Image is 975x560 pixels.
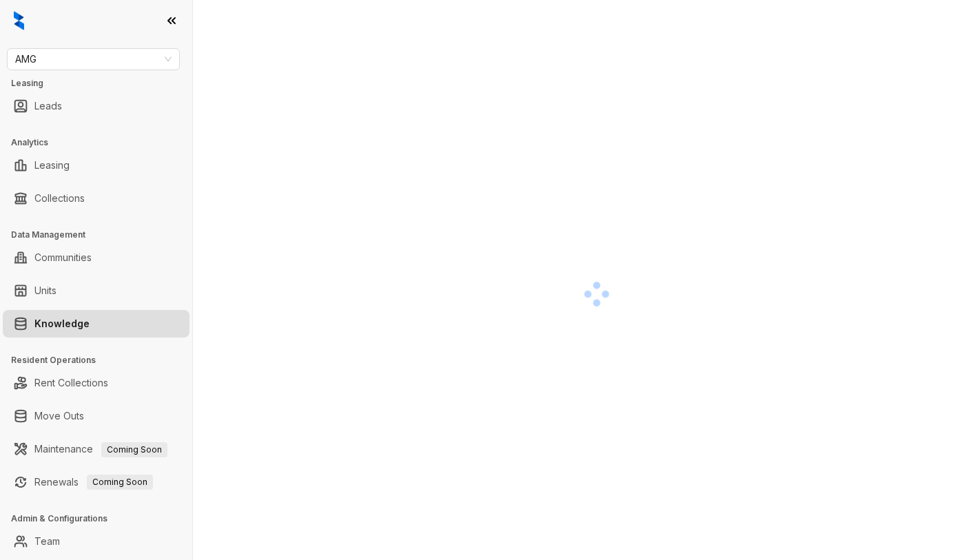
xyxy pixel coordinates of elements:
[3,468,189,496] li: Renewals
[87,475,153,490] span: Coming Soon
[34,92,62,120] a: Leads
[11,77,192,90] h3: Leasing
[3,92,189,120] li: Leads
[3,185,189,212] li: Collections
[34,310,90,338] a: Knowledge
[11,136,192,149] h3: Analytics
[34,244,92,271] a: Communities
[34,152,70,179] a: Leasing
[3,277,189,304] li: Units
[3,310,189,338] li: Knowledge
[34,185,85,212] a: Collections
[3,244,189,271] li: Communities
[34,277,57,304] a: Units
[15,49,172,70] span: AMG
[34,402,84,430] a: Move Outs
[3,402,189,430] li: Move Outs
[3,528,189,555] li: Team
[3,369,189,397] li: Rent Collections
[14,11,24,30] img: logo
[101,442,167,457] span: Coming Soon
[11,229,192,241] h3: Data Management
[11,354,192,366] h3: Resident Operations
[3,152,189,179] li: Leasing
[3,435,189,463] li: Maintenance
[11,512,192,525] h3: Admin & Configurations
[34,369,108,397] a: Rent Collections
[34,528,60,555] a: Team
[34,468,153,496] a: RenewalsComing Soon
